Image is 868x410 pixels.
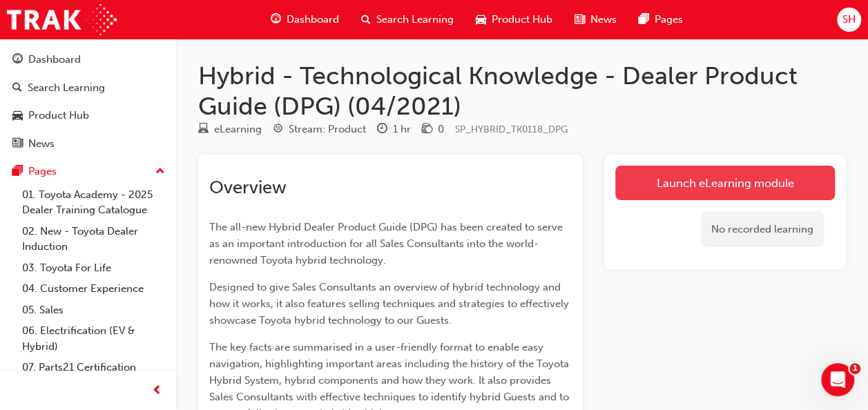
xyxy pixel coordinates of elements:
[842,12,856,28] span: SH
[17,278,171,300] a: 04. Customer Experience
[17,184,171,221] a: 01. Toyota Academy - 2025 Dealer Training Catalogue
[655,12,683,28] span: Pages
[701,211,824,248] div: No recorded learning
[289,121,366,137] div: Stream: Product
[639,11,649,28] span: pages-icon
[17,221,171,257] a: 02. New - Toyota Dealer Induction
[6,159,171,184] button: Pages
[152,382,162,400] span: prev-icon
[6,131,171,157] a: News
[17,300,171,321] a: 05. Sales
[12,166,23,178] span: pages-icon
[209,177,287,198] span: Overview
[350,6,465,34] a: search-iconSearch Learning
[575,11,585,28] span: news-icon
[53,318,84,327] span: Home
[438,121,444,137] div: 0
[361,11,371,28] span: search-icon
[28,212,231,226] div: We'll be back online in 1 hour
[214,121,262,137] div: eLearning
[28,26,97,48] img: logo
[273,124,283,136] span: target-icon
[492,12,552,28] span: Product Hub
[209,281,572,326] span: Designed to give Sales Consultants an overview of hybrid technology and how it works, it also fea...
[476,11,486,28] span: car-icon
[377,124,387,136] span: clock-icon
[188,22,215,50] div: Profile image for Trak
[238,22,262,47] div: Close
[287,12,339,28] span: Dashboard
[198,61,846,121] h1: Hybrid - Technological Knowledge - Dealer Product Guide (DPG) (04/2021)
[271,11,281,28] span: guage-icon
[628,6,694,34] a: pages-iconPages
[376,12,454,28] span: Search Learning
[563,6,628,34] a: news-iconNews
[12,54,23,66] span: guage-icon
[28,108,89,124] div: Product Hub
[422,124,432,136] span: money-icon
[28,52,81,68] div: Dashboard
[377,121,411,138] div: Duration
[6,75,171,101] a: Search Learning
[28,98,249,145] p: Hi [PERSON_NAME] 👋
[273,121,366,138] div: Stream
[28,136,55,152] div: News
[17,257,171,279] a: 03. Toyota For Life
[12,110,23,122] span: car-icon
[260,6,350,34] a: guage-iconDashboard
[6,103,171,128] a: Product Hub
[12,82,22,95] span: search-icon
[155,163,165,181] span: up-icon
[837,8,861,32] button: SH
[198,121,262,138] div: Type
[28,164,57,179] div: Pages
[209,221,566,266] span: The all-new Hybrid Dealer Product Guide (DPG) has been created to serve as an important introduct...
[590,12,617,28] span: News
[198,124,209,136] span: learningResourceType_ELEARNING-icon
[7,4,117,35] img: Trak
[28,80,105,96] div: Search Learning
[28,197,231,212] div: Send us a message
[17,320,171,357] a: 06. Electrification (EV & Hybrid)
[12,138,23,150] span: news-icon
[849,363,860,374] span: 1
[455,124,568,135] span: Learning resource code
[615,166,835,200] a: Launch eLearning module
[184,318,231,327] span: Messages
[6,44,171,159] button: DashboardSearch LearningProduct HubNews
[465,6,563,34] a: car-iconProduct Hub
[6,47,171,72] a: Dashboard
[138,283,276,338] button: Messages
[393,121,411,137] div: 1 hr
[14,186,262,238] div: Send us a messageWe'll be back online in 1 hour
[821,363,854,396] iframe: Intercom live chat
[422,121,444,138] div: Price
[28,145,249,168] p: How can we help?
[17,357,171,378] a: 07. Parts21 Certification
